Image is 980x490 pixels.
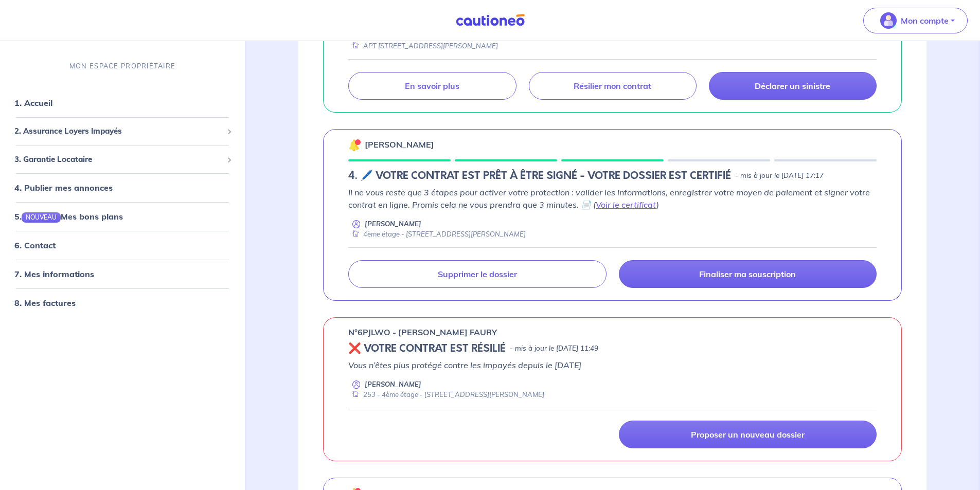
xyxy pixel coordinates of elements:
[348,326,497,338] p: n°6PJLWO - [PERSON_NAME] FAURY
[452,14,529,27] img: Cautioneo
[14,211,123,222] a: 5.NOUVEAUMes bons plans
[4,264,241,285] div: 7. Mes informations
[348,186,877,211] p: Il ne vous reste que 3 étapes pour activer votre protection : valider les informations, enregistr...
[14,298,76,308] a: 8. Mes factures
[4,150,241,170] div: 3. Garantie Locataire
[348,342,506,355] h5: ❌ VOTRE CONTRAT EST RÉSILIÉ
[863,8,968,33] button: illu_account_valid_menu.svgMon compte
[735,171,824,181] p: - mis à jour le [DATE] 17:17
[4,177,241,198] div: 4. Publier mes annonces
[348,41,498,51] div: APT [STREET_ADDRESS][PERSON_NAME]
[510,343,598,354] p: - mis à jour le [DATE] 11:49
[348,139,361,151] img: 🔔
[755,81,830,91] p: Déclarer un sinistre
[348,170,731,182] h5: 4. 🖊️ VOTRE CONTRAT EST PRÊT À ÊTRE SIGNÉ - VOTRE DOSSIER EST CERTIFIÉ
[14,98,52,108] a: 1. Accueil
[4,206,241,227] div: 5.NOUVEAUMes bons plans
[4,293,241,314] div: 8. Mes factures
[4,93,241,113] div: 1. Accueil
[14,183,113,193] a: 4. Publier mes annonces
[619,260,877,288] a: Finaliser ma souscription
[709,72,877,100] a: Déclarer un sinistre
[14,125,223,137] span: 2. Assurance Loyers Impayés
[699,269,796,279] p: Finaliser ma souscription
[348,170,877,182] div: state: CONTRACT-INFO-IN-PROGRESS, Context: NEW,CHOOSE-CERTIFICATE,ALONE,LESSOR-DOCUMENTS
[348,229,526,239] div: 4ème étage - [STREET_ADDRESS][PERSON_NAME]
[365,138,434,151] p: [PERSON_NAME]
[69,61,175,71] p: MON ESPACE PROPRIÉTAIRE
[348,72,516,100] a: En savoir plus
[14,241,56,251] a: 6. Contact
[14,154,223,166] span: 3. Garantie Locataire
[348,342,877,355] div: state: REVOKED, Context: LESS-THAN-20-DAYS,MANDATORY-CERTIFICATE,ALONE,LESSOR-DOCUMENTS
[596,199,656,210] a: Voir le certificat
[901,14,949,27] p: Mon compte
[529,72,697,100] a: Résilier mon contrat
[348,359,877,371] p: Vous n’êtes plus protégé contre les impayés depuis le [DATE]
[365,219,421,229] p: [PERSON_NAME]
[4,235,241,256] div: 6. Contact
[348,390,544,400] div: 253 - 4ème étage - [STREET_ADDRESS][PERSON_NAME]
[691,429,805,440] p: Proposer un nouveau dossier
[4,121,241,141] div: 2. Assurance Loyers Impayés
[365,379,421,389] p: [PERSON_NAME]
[619,421,877,448] a: Proposer un nouveau dossier
[880,12,897,29] img: illu_account_valid_menu.svg
[405,81,459,91] p: En savoir plus
[14,269,94,280] a: 7. Mes informations
[574,81,651,91] p: Résilier mon contrat
[348,260,606,288] a: Supprimer le dossier
[438,269,517,279] p: Supprimer le dossier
